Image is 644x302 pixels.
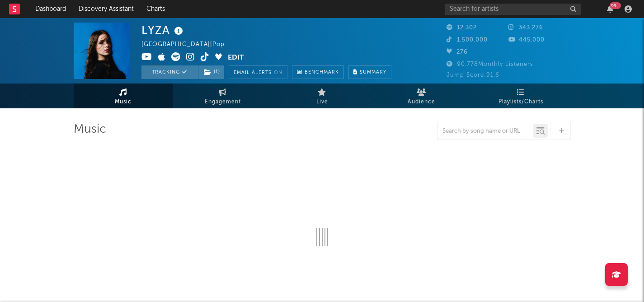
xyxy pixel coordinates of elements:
span: Benchmark [305,67,339,78]
button: Email AlertsOn [229,65,287,79]
em: On [274,70,282,75]
a: Live [273,84,372,108]
span: Playlists/Charts [498,97,543,107]
a: Playlists/Charts [471,84,571,108]
span: 90.778 Monthly Listeners [447,61,533,67]
button: 99+ [607,5,613,13]
button: (1) [198,65,224,79]
span: 445.000 [508,37,545,43]
button: Tracking [141,65,198,79]
button: Edit [228,52,244,64]
a: Engagement [173,84,273,108]
div: LYZA [141,23,185,37]
a: Benchmark [292,65,344,79]
span: Audience [408,97,435,107]
div: [GEOGRAPHIC_DATA] | Pop [141,39,235,50]
input: Search for artists [445,4,581,15]
span: 12.302 [447,25,477,31]
span: Engagement [205,97,241,107]
span: Summary [360,70,386,75]
span: 276 [447,49,468,55]
span: 343.276 [508,25,543,31]
span: ( 1 ) [198,65,225,79]
a: Audience [372,84,471,108]
input: Search by song name or URL [438,128,533,135]
button: Summary [348,65,391,79]
div: 99 + [610,2,621,9]
span: Live [316,97,328,107]
span: Music [115,97,132,107]
a: Music [74,84,173,108]
span: Jump Score: 91.6 [447,72,499,78]
span: 1.500.000 [447,37,488,43]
